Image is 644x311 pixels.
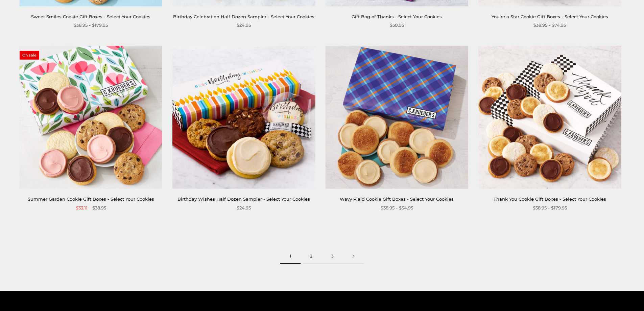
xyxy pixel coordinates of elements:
span: $24.95 [237,204,251,212]
a: Birthday Celebration Half Dozen Sampler - Select Your Cookies [173,14,314,19]
iframe: Sign Up via Text for Offers [5,285,70,306]
span: $38.95 - $54.95 [381,204,413,212]
a: Gift Bag of Thanks - Select Your Cookies [352,14,442,19]
a: 3 [322,249,343,264]
span: $24.95 [237,22,251,29]
a: Sweet Smiles Cookie Gift Boxes - Select Your Cookies [31,14,150,19]
span: $38.95 [92,204,106,212]
a: Thank You Cookie Gift Boxes - Select Your Cookies [494,196,606,202]
a: Wavy Plaid Cookie Gift Boxes - Select Your Cookies [340,196,454,202]
img: Wavy Plaid Cookie Gift Boxes - Select Your Cookies [326,46,468,189]
img: Thank You Cookie Gift Boxes - Select Your Cookies [478,46,621,189]
span: 1 [280,249,301,264]
span: On sale [20,51,39,60]
span: $30.95 [390,22,404,29]
a: You’re a Star Cookie Gift Boxes - Select Your Cookies [492,14,608,19]
span: $38.95 - $179.95 [533,204,567,212]
a: Birthday Wishes Half Dozen Sampler - Select Your Cookies [177,196,310,202]
img: Summer Garden Cookie Gift Boxes - Select Your Cookies [20,46,162,189]
a: 2 [301,249,322,264]
span: $38.95 - $179.95 [74,22,108,29]
a: Summer Garden Cookie Gift Boxes - Select Your Cookies [28,196,154,202]
img: Birthday Wishes Half Dozen Sampler - Select Your Cookies [172,46,315,189]
a: Next page [343,249,364,264]
span: $33.11 [76,204,88,212]
span: $38.95 - $74.95 [533,22,566,29]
